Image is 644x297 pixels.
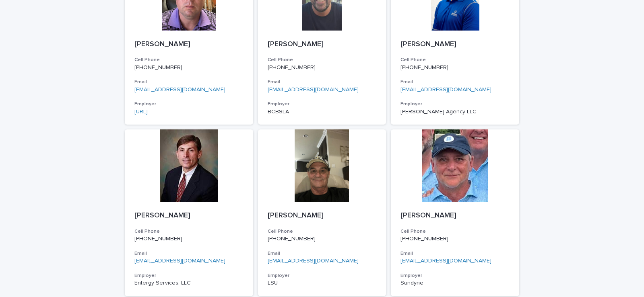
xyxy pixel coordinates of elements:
[125,129,253,296] a: [PERSON_NAME]Cell Phone[PHONE_NUMBER]Email[EMAIL_ADDRESS][DOMAIN_NAME]EmployerEntergy Services, LLC
[134,228,244,235] h3: Cell Phone
[400,79,510,85] h3: Email
[134,236,182,242] a: [PHONE_NUMBER]
[400,236,448,242] a: [PHONE_NUMBER]
[268,87,359,92] a: [EMAIL_ADDRESS][DOMAIN_NAME]
[134,250,244,257] h3: Email
[400,211,510,220] p: [PERSON_NAME]
[268,258,359,264] a: [EMAIL_ADDRESS][DOMAIN_NAME]
[268,250,377,257] h3: Email
[134,65,182,70] a: [PHONE_NUMBER]
[400,272,510,279] h3: Employer
[268,57,377,63] h3: Cell Phone
[134,87,225,92] a: [EMAIL_ADDRESS][DOMAIN_NAME]
[134,272,244,279] h3: Employer
[134,79,244,85] h3: Email
[400,228,510,235] h3: Cell Phone
[134,101,244,107] h3: Employer
[268,272,377,279] h3: Employer
[258,129,386,296] a: [PERSON_NAME]Cell Phone[PHONE_NUMBER]Email[EMAIL_ADDRESS][DOMAIN_NAME]EmployerLSU
[391,129,519,296] a: [PERSON_NAME]Cell Phone[PHONE_NUMBER]Email[EMAIL_ADDRESS][DOMAIN_NAME]EmployerSundyne
[400,258,491,264] a: [EMAIL_ADDRESS][DOMAIN_NAME]
[134,258,225,264] a: [EMAIL_ADDRESS][DOMAIN_NAME]
[268,280,377,287] p: LSU
[268,40,377,49] p: [PERSON_NAME]
[400,280,510,287] p: Sundyne
[268,109,377,115] p: BCBSLA
[268,101,377,107] h3: Employer
[400,57,510,63] h3: Cell Phone
[268,228,377,235] h3: Cell Phone
[400,109,510,115] p: [PERSON_NAME] Agency LLC
[268,65,316,70] a: [PHONE_NUMBER]
[268,211,377,220] p: [PERSON_NAME]
[134,211,244,220] p: [PERSON_NAME]
[134,109,148,115] a: [URL]
[134,57,244,63] h3: Cell Phone
[400,87,491,92] a: [EMAIL_ADDRESS][DOMAIN_NAME]
[400,250,510,257] h3: Email
[134,280,244,287] p: Entergy Services, LLC
[268,236,316,242] a: [PHONE_NUMBER]
[400,40,510,49] p: [PERSON_NAME]
[400,65,448,70] a: [PHONE_NUMBER]
[268,79,377,85] h3: Email
[400,101,510,107] h3: Employer
[134,40,244,49] p: [PERSON_NAME]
